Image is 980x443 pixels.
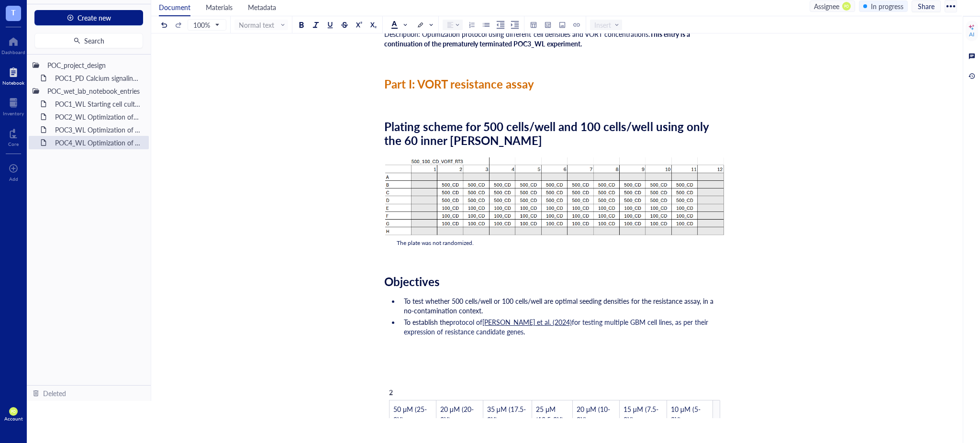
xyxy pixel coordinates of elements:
[43,388,66,399] div: Deleted
[404,296,715,315] span: To test whether 500 cells/well or 100 cells/well are optimal seeding densities for the resistance...
[9,176,18,182] div: Add
[482,317,572,327] span: [PERSON_NAME] et al. (2024)
[43,58,145,72] div: POC_project_design
[11,6,16,18] span: T
[3,95,24,116] a: Inventory
[34,33,143,48] button: Search
[404,317,449,327] span: To establish the
[487,404,526,424] span: 35 μM (17.5-2X)
[440,404,474,424] span: 20 μM (20-2X)
[871,1,903,11] div: In progress
[4,416,23,421] div: Account
[239,21,286,29] span: Normal text
[671,404,701,424] span: 10 μM (5-2X)
[206,2,233,12] span: Materials
[193,21,219,29] span: 100%
[397,239,713,248] div: The plate was not randomized.
[449,317,482,327] span: protocol of
[384,156,725,237] img: genemod-experiment-image
[51,123,145,136] div: POC3_WL Optimization of VORT resistance assay on U87MG cell line
[384,29,650,39] span: Description: Optimization protocol using different cell densities and VORT concentrations.
[51,71,145,85] div: POC1_PD Calcium signaling screen of N06A library
[2,65,24,86] a: Notebook
[404,317,710,336] span: for testing multiple GBM cell lines, as per their expression of resistance candidate genes
[8,126,19,147] a: Core
[594,21,620,29] span: Insert
[51,110,145,123] div: POC2_WL Optimization of N06A library resistance assay on U87MG cell line
[969,31,974,38] div: AI
[814,1,839,11] div: Assignee
[159,2,190,12] span: Document
[2,80,24,86] div: Notebook
[536,404,563,424] span: 25 μM (12.5-2X)
[384,29,691,48] span: This entry is a continuation of the prematurely terminated POC3_WL experiment.
[1,34,25,55] a: Dashboard
[43,84,145,98] div: POC_wet_lab_notebook_entries
[8,141,19,147] div: Core
[844,4,849,8] span: PO
[918,2,935,11] span: Share
[384,118,712,148] span: Plating scheme for 500 cells/well and 100 cells/well using only the 60 inner [PERSON_NAME]
[523,327,525,336] span: .
[51,136,145,149] div: POC4_WL Optimization of VORT resistance assay on U87MG cell line + monoclonal selection
[11,410,16,414] span: PO
[78,14,111,22] span: Create new
[248,2,276,12] span: Metadata
[84,37,104,44] span: Search
[912,0,941,12] button: Share
[3,111,24,116] div: Inventory
[384,76,534,92] span: Part I: VORT resistance assay
[1,49,25,55] div: Dashboard
[624,404,658,424] span: 15 μM (7.5-2X)
[51,97,145,111] div: POC1_WL Starting cell culture protocol
[34,10,143,25] button: Create new
[389,388,393,397] span: 2
[384,273,440,289] span: Objectives
[577,404,610,424] span: 20 μM (10-2X)
[393,404,427,424] span: 50 μM (25-2X)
